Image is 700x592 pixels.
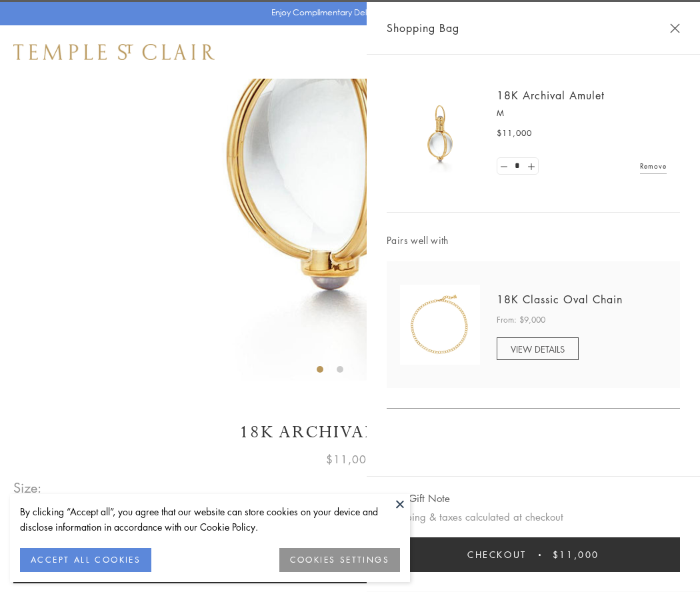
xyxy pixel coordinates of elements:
[387,19,459,37] span: Shopping Bag
[497,127,532,140] span: $11,000
[497,158,511,175] a: Set quantity to 0
[271,6,423,19] p: Enjoy Complimentary Delivery & Returns
[20,504,400,535] div: By clicking “Accept all”, you agree that our website can store cookies on your device and disclos...
[497,88,605,103] a: 18K Archival Amulet
[670,23,680,33] button: Close Shopping Bag
[387,490,450,507] button: Add Gift Note
[524,158,537,175] a: Set quantity to 2
[400,93,480,173] img: 18K Archival Amulet
[326,451,374,468] span: $11,000
[13,421,687,444] h1: 18K Archival Amulet
[553,547,599,562] span: $11,000
[387,233,680,248] span: Pairs well with
[640,159,667,173] a: Remove
[497,313,545,327] span: From: $9,000
[467,547,527,562] span: Checkout
[400,285,480,365] img: N88865-OV18
[497,107,667,120] p: M
[387,509,680,525] p: Shipping & taxes calculated at checkout
[511,343,565,355] span: VIEW DETAILS
[20,548,151,572] button: ACCEPT ALL COOKIES
[13,477,43,499] span: Size:
[13,44,215,60] img: Temple St. Clair
[279,548,400,572] button: COOKIES SETTINGS
[497,337,579,360] a: VIEW DETAILS
[497,292,623,307] a: 18K Classic Oval Chain
[387,537,680,572] button: Checkout $11,000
